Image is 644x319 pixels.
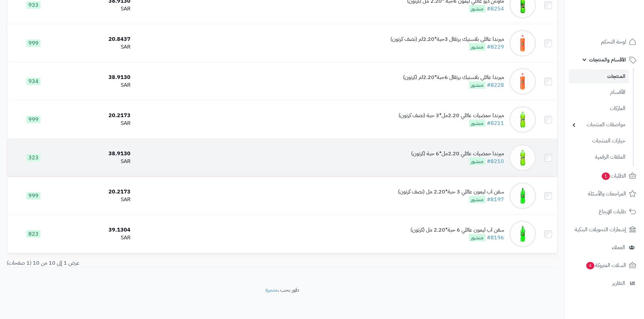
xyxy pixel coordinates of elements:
[487,81,504,89] a: #8228
[63,158,130,165] div: SAR
[63,234,130,242] div: SAR
[509,106,536,133] img: ميرندا حمضيات عائلي 2.20مل*3 حبة (نصف كرتون)
[390,35,504,43] div: ميرندا عائلى بلاستيك برتقال 3حبة*2.20لتر (نصف كرتون)
[589,55,626,64] span: الأقسام والمنتجات
[63,5,130,13] div: SAR
[598,17,638,31] img: logo-2.png
[2,259,282,267] div: عرض 1 إلى 10 من 10 (1 صفحات)
[509,68,536,95] img: ميرندا عائلى بلاستيك برتقال 6حبة*2.20لتر (كرتون)
[575,225,626,234] span: إشعارات التحويلات البنكية
[569,150,629,164] a: الملفات الرقمية
[63,226,130,234] div: 39.1304
[509,182,536,209] img: سفن اب ليمون عائلي 3 حبة*2.20 مل (نصف كرتون)
[487,157,504,165] a: #8210
[63,112,130,119] div: 20.2173
[26,230,41,238] span: 823
[586,261,626,270] span: السلات المتروكة
[487,43,504,51] a: #8229
[569,239,640,256] a: العملاء
[569,275,640,291] a: التقارير
[26,78,41,85] span: 934
[487,5,504,13] a: #8254
[63,150,130,158] div: 38.9130
[469,234,485,241] span: منشور
[410,226,504,234] div: سفن اب ليمون عائلي 6 حبة*2.20 مل (كرتون)
[509,220,536,247] img: سفن اب ليمون عائلي 6 حبة*2.20 مل (كرتون)
[469,196,485,203] span: منشور
[569,257,640,273] a: السلات المتروكة4
[265,286,278,294] a: متجرة
[26,154,41,161] span: 323
[63,43,130,51] div: SAR
[602,172,610,180] span: 1
[586,262,594,269] span: 4
[63,35,130,43] div: 20.8437
[487,234,504,242] a: #8196
[569,168,640,184] a: الطلبات1
[469,81,485,89] span: منشور
[411,150,504,158] div: ميرندا حمضيات عائلي 2.20مل*6 حبة (كرتون)
[487,195,504,204] a: #8197
[569,101,629,116] a: الماركات
[599,207,626,216] span: طلبات الإرجاع
[569,85,629,100] a: الأقسام
[569,70,629,83] a: المنتجات
[26,1,41,9] span: 933
[63,81,130,89] div: SAR
[26,192,41,200] span: 999
[588,189,626,198] span: المراجعات والأسئلة
[569,34,640,50] a: لوحة التحكم
[601,171,626,181] span: الطلبات
[469,158,485,165] span: منشور
[63,196,130,204] div: SAR
[569,117,629,132] a: مواصفات المنتجات
[398,188,504,196] div: سفن اب ليمون عائلي 3 حبة*2.20 مل (نصف كرتون)
[509,30,536,57] img: ميرندا عائلى بلاستيك برتقال 3حبة*2.20لتر (نصف كرتون)
[569,204,640,220] a: طلبات الإرجاع
[601,37,626,47] span: لوحة التحكم
[63,74,130,81] div: 38.9130
[26,39,41,47] span: 999
[569,221,640,238] a: إشعارات التحويلات البنكية
[63,119,130,127] div: SAR
[469,43,485,51] span: منشور
[26,116,41,123] span: 999
[403,74,504,81] div: ميرندا عائلى بلاستيك برتقال 6حبة*2.20لتر (كرتون)
[509,144,536,171] img: ميرندا حمضيات عائلي 2.20مل*6 حبة (كرتون)
[569,134,629,148] a: خيارات المنتجات
[469,119,485,127] span: منشور
[612,278,625,288] span: التقارير
[569,186,640,202] a: المراجعات والأسئلة
[469,5,485,12] span: منشور
[399,112,504,119] div: ميرندا حمضيات عائلي 2.20مل*3 حبة (نصف كرتون)
[63,188,130,196] div: 20.2173
[487,119,504,127] a: #8211
[612,243,625,252] span: العملاء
